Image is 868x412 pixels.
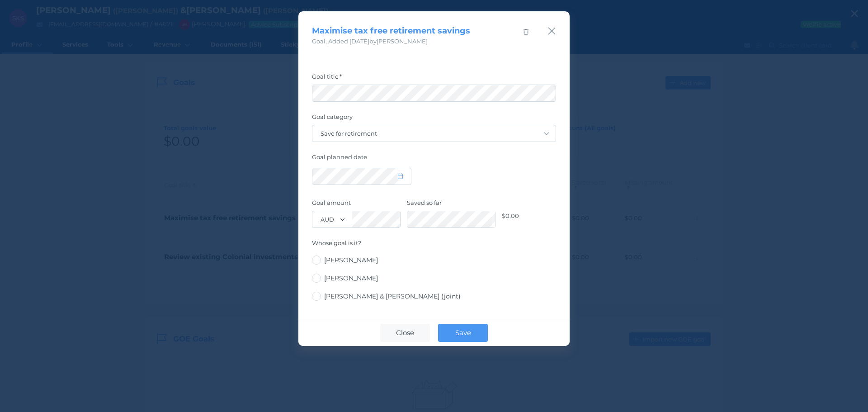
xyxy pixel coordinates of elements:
[380,324,430,342] button: Close
[312,199,401,211] label: Goal amount
[324,274,378,282] span: [PERSON_NAME]
[438,324,488,342] button: Save
[392,328,419,337] span: Close
[312,73,556,85] label: Goal title
[451,328,476,337] span: Save
[547,25,556,37] button: Close
[324,256,378,264] span: [PERSON_NAME]
[407,199,495,211] label: Saved so far
[324,292,461,300] span: [PERSON_NAME] & [PERSON_NAME] (joint)
[312,38,428,45] span: Goal , Added [DATE] by [PERSON_NAME]
[312,113,556,125] label: Goal category
[312,239,556,251] label: Whose goal is it?
[312,153,556,165] label: Goal planned date
[502,212,519,219] span: $0.00
[312,26,470,36] span: Maximise tax free retirement savings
